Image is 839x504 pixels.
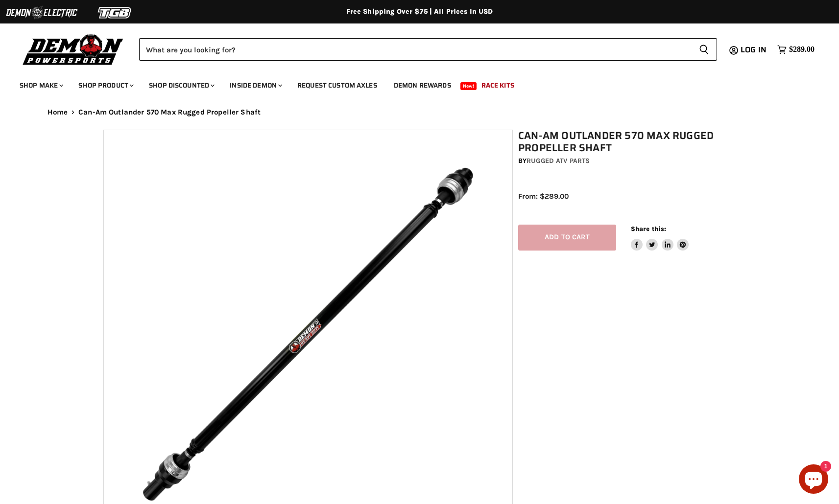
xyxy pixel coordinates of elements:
aside: Share this: [631,225,689,251]
a: Rugged ATV Parts [527,157,590,165]
nav: Breadcrumbs [28,108,812,116]
a: Demon Rewards [386,75,458,95]
form: Product [139,38,717,61]
span: Share this: [631,225,666,232]
img: TGB Logo 2 [78,3,152,22]
h1: Can-Am Outlander 570 Max Rugged Propeller Shaft [518,130,742,154]
a: Inside Demon [222,75,288,95]
img: Demon Electric Logo 2 [5,3,78,22]
inbox-online-store-chat: Shopify online store chat [796,464,831,496]
a: Shop Make [12,75,69,95]
div: Free Shipping Over $75 | All Prices In USD [28,7,812,16]
span: From: $289.00 [518,192,569,201]
a: Request Custom Axles [290,75,384,95]
img: Demon Powersports [20,32,127,67]
span: Log in [741,44,767,56]
a: $289.00 [772,43,819,57]
input: Search [139,38,691,61]
div: by [518,156,742,166]
a: Shop Product [71,75,140,95]
ul: Main menu [12,71,812,95]
span: New! [460,82,477,90]
span: $289.00 [789,45,815,54]
a: Race Kits [474,75,522,95]
button: Search [691,38,717,61]
a: Home [48,108,68,116]
span: Can-Am Outlander 570 Max Rugged Propeller Shaft [78,108,261,116]
a: Log in [736,46,772,54]
a: Shop Discounted [142,75,220,95]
